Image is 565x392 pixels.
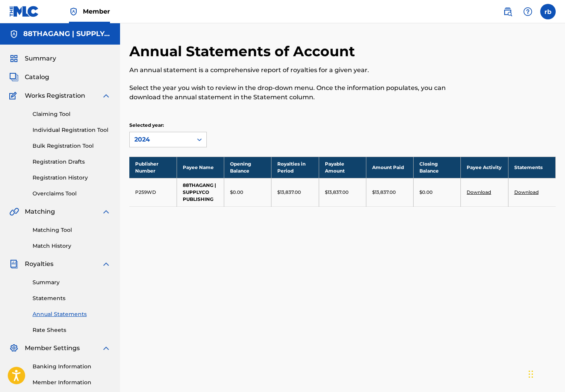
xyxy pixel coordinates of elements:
[129,157,177,178] th: Publisher Number
[129,178,177,206] td: P259WD
[177,178,224,206] td: 88THAGANG | SUPPLYCO PUBLISHING
[9,207,19,216] img: Matching
[9,29,19,39] img: Accounts
[25,54,56,63] span: Summary
[9,91,19,100] img: Works Registration
[9,54,19,63] img: Summary
[543,260,565,326] iframe: Resource Center
[230,189,243,196] p: $0.00
[9,73,19,82] img: Catalog
[319,157,366,178] th: Payable Amount
[277,189,301,196] p: $13,837.00
[9,54,56,63] a: SummarySummary
[33,326,111,334] a: Rate Sheets
[520,4,536,19] div: Help
[25,91,85,100] span: Works Registration
[540,4,556,19] div: User Menu
[33,158,111,166] a: Registration Drafts
[508,157,555,178] th: Statements
[33,378,111,387] a: Member Information
[9,259,19,269] img: Royalties
[414,157,461,178] th: Closing Balance
[101,91,111,100] img: expand
[514,189,539,195] a: Download
[33,242,111,250] a: Match History
[503,7,512,16] img: search
[33,226,111,234] a: Matching Tool
[500,4,515,19] a: Public Search
[129,122,207,129] p: Selected year:
[372,189,396,196] p: $13,837.00
[129,43,359,60] h2: Annual Statements of Account
[366,157,413,178] th: Amount Paid
[25,207,55,216] span: Matching
[33,294,111,302] a: Statements
[325,189,349,196] p: $13,837.00
[224,157,271,178] th: Opening Balance
[83,7,110,16] span: Member
[129,66,458,75] p: An annual statement is a comprehensive report of royalties for a given year.
[33,110,111,118] a: Claiming Tool
[129,83,458,102] p: Select the year you wish to review in the drop-down menu. Once the information populates, you can...
[33,278,111,287] a: Summary
[177,157,224,178] th: Payee Name
[271,157,319,178] th: Royalties in Period
[33,363,111,371] a: Banking Information
[33,174,111,182] a: Registration History
[101,207,111,216] img: expand
[25,344,80,353] span: Member Settings
[23,29,111,38] h5: 88THAGANG | SUPPLYCO PUBLISHING
[69,7,78,16] img: Top Rightsholder
[25,259,53,269] span: Royalties
[9,73,49,82] a: CatalogCatalog
[25,73,49,82] span: Catalog
[101,344,111,353] img: expand
[134,135,188,144] div: 2024
[529,363,533,386] div: Drag
[419,189,433,196] p: $0.00
[33,190,111,198] a: Overclaims Tool
[33,310,111,318] a: Annual Statements
[9,6,39,17] img: MLC Logo
[461,157,508,178] th: Payee Activity
[33,126,111,134] a: Individual Registration Tool
[9,344,19,353] img: Member Settings
[101,259,111,269] img: expand
[526,355,565,392] iframe: Chat Widget
[33,142,111,150] a: Bulk Registration Tool
[523,7,532,16] img: help
[467,189,491,195] a: Download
